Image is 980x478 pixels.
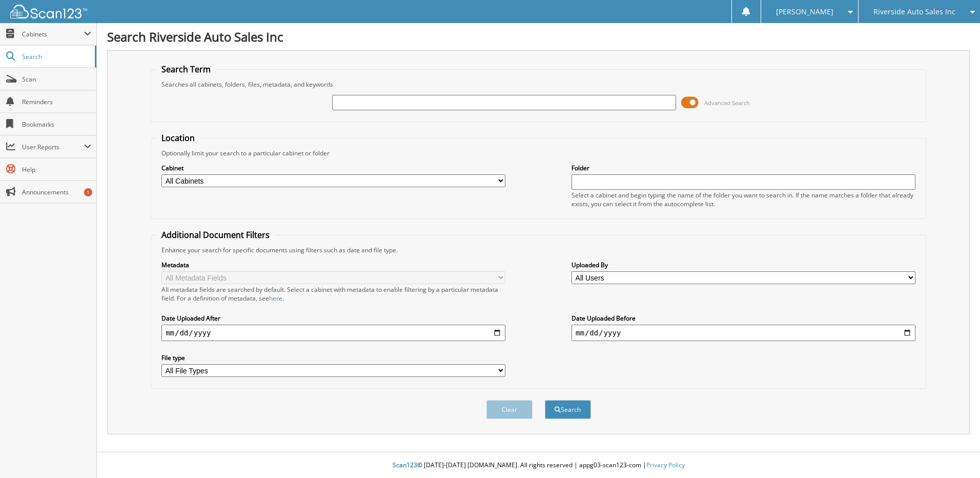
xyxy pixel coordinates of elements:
[156,149,921,157] div: Optionally limit your search to a particular cabinet or folder
[571,261,915,269] label: Uploaded By
[156,80,921,89] div: Searches all cabinets, folders, files, metadata, and keywords
[10,5,87,18] img: scan123-logo-white.svg
[571,164,915,172] label: Folder
[704,99,750,107] span: Advanced Search
[571,314,915,323] label: Date Uploaded Before
[571,325,915,341] input: end
[161,164,505,172] label: Cabinet
[161,325,505,341] input: start
[393,461,417,469] span: Scan123
[571,191,915,208] div: Select a cabinet and begin typing the name of the folder you want to search in. If the name match...
[97,453,980,478] div: © [DATE]-[DATE] [DOMAIN_NAME]. All rights reserved | appg03-scan123-com |
[161,314,505,323] label: Date Uploaded After
[156,246,921,254] div: Enhance your search for specific documents using filters such as date and file type.
[22,30,84,38] span: Cabinets
[22,188,91,196] span: Announcements
[161,285,505,303] div: All metadata fields are searched by default. Select a cabinet with metadata to enable filtering b...
[486,400,533,419] button: Clear
[776,9,833,15] span: [PERSON_NAME]
[156,132,200,144] legend: Location
[22,97,91,106] span: Reminders
[161,353,505,362] label: File type
[107,28,970,45] h1: Search Riverside Auto Sales Inc
[22,52,90,61] span: Search
[269,294,282,303] a: here
[22,75,91,84] span: Scan
[156,64,216,75] legend: Search Term
[22,165,91,174] span: Help
[156,229,275,241] legend: Additional Document Filters
[84,188,92,196] div: 1
[873,9,955,15] span: Riverside Auto Sales Inc
[22,120,91,129] span: Bookmarks
[545,400,591,419] button: Search
[161,261,505,269] label: Metadata
[22,143,84,151] span: User Reports
[646,461,685,469] a: Privacy Policy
